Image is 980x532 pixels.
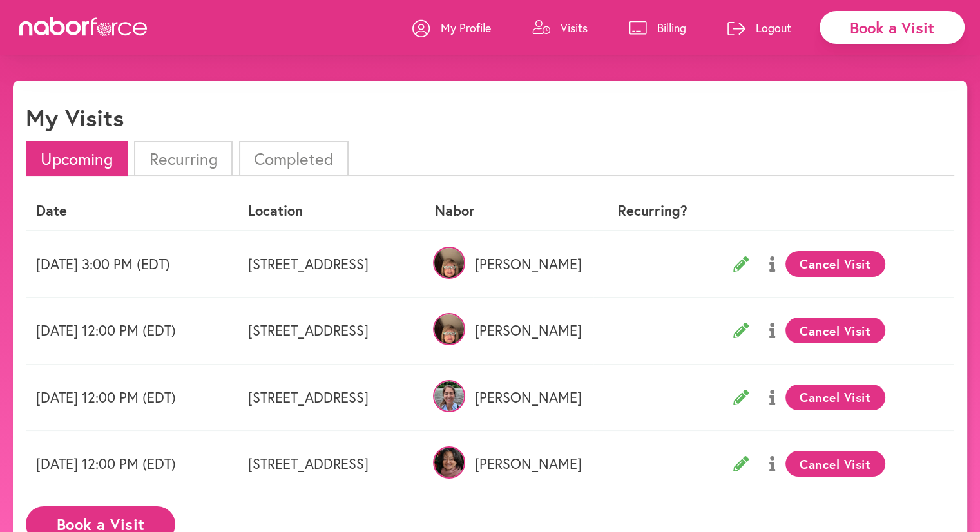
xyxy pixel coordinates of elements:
[727,8,791,47] a: Logout
[26,516,175,528] a: Book a Visit
[26,141,128,176] li: Upcoming
[425,192,593,230] th: Nabor
[26,192,238,230] th: Date
[26,430,238,497] td: [DATE] 12:00 PM (EDT)
[435,389,583,406] p: [PERSON_NAME]
[433,247,465,279] img: wWOIOAkgRF6MZtbNBOIQ
[433,380,465,412] img: qUyYhbpTWm6zJhtB6UqH
[26,364,238,430] td: [DATE] 12:00 PM (EDT)
[26,298,238,364] td: [DATE] 12:00 PM (EDT)
[26,104,124,131] h1: My Visits
[239,141,349,176] li: Completed
[657,20,686,35] p: Billing
[820,11,965,44] div: Book a Visit
[435,455,583,472] p: [PERSON_NAME]
[238,430,425,497] td: [STREET_ADDRESS]
[593,192,713,230] th: Recurring?
[433,446,465,479] img: KcrE1ofdT1in7ZGlmlOk
[134,141,232,176] li: Recurring
[532,8,588,47] a: Visits
[785,385,885,410] button: Cancel Visit
[412,8,491,47] a: My Profile
[785,318,885,343] button: Cancel Visit
[756,20,791,35] p: Logout
[785,251,885,277] button: Cancel Visit
[238,298,425,364] td: [STREET_ADDRESS]
[26,231,238,298] td: [DATE] 3:00 PM (EDT)
[238,192,425,230] th: Location
[435,256,583,272] p: [PERSON_NAME]
[785,451,885,477] button: Cancel Visit
[561,20,588,35] p: Visits
[629,8,686,47] a: Billing
[238,231,425,298] td: [STREET_ADDRESS]
[441,20,491,35] p: My Profile
[435,322,583,339] p: [PERSON_NAME]
[433,313,465,345] img: wWOIOAkgRF6MZtbNBOIQ
[238,364,425,430] td: [STREET_ADDRESS]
